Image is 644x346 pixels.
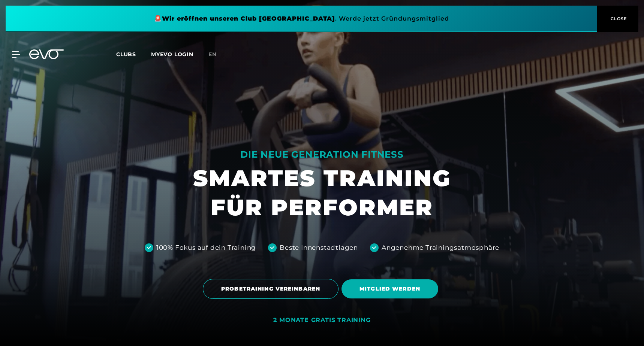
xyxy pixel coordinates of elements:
a: en [208,50,226,59]
div: 2 MONATE GRATIS TRAINING [273,316,370,324]
div: Beste Innenstadtlagen [280,243,358,253]
div: DIE NEUE GENERATION FITNESS [193,149,451,161]
button: CLOSE [597,6,638,32]
span: CLOSE [609,15,627,22]
div: 100% Fokus auf dein Training [156,243,256,253]
span: PROBETRAINING VEREINBAREN [221,285,320,293]
a: Clubs [116,51,151,58]
a: MYEVO LOGIN [151,51,193,58]
span: en [208,51,217,58]
a: PROBETRAINING VEREINBAREN [203,273,341,304]
span: MITGLIED WERDEN [359,285,420,293]
span: Clubs [116,51,136,58]
div: Angenehme Trainingsatmosphäre [382,243,499,253]
a: MITGLIED WERDEN [341,274,441,304]
h1: SMARTES TRAINING FÜR PERFORMER [193,164,451,222]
